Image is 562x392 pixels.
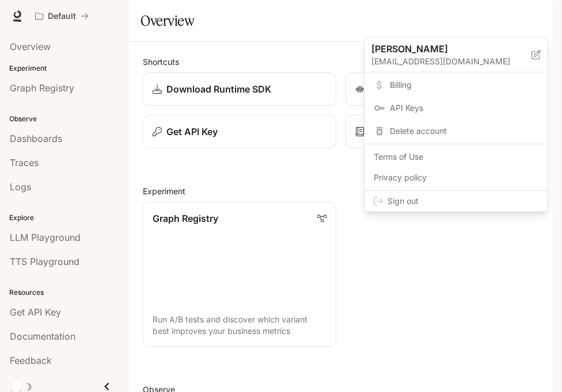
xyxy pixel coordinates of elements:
div: [PERSON_NAME][EMAIL_ADDRESS][DOMAIN_NAME] [364,37,548,72]
a: Terms of Use [367,147,545,167]
div: Sign out [364,191,548,212]
p: [PERSON_NAME] [371,42,513,56]
a: API Keys [367,98,545,118]
span: Terms of Use [374,151,538,163]
span: Privacy policy [374,172,538,183]
span: Delete account [390,125,538,137]
span: Billing [390,79,538,91]
div: Delete account [367,121,545,141]
a: Privacy policy [367,167,545,188]
a: Billing [367,75,545,95]
span: Sign out [388,195,538,207]
p: [EMAIL_ADDRESS][DOMAIN_NAME] [371,56,531,67]
span: API Keys [390,102,538,114]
